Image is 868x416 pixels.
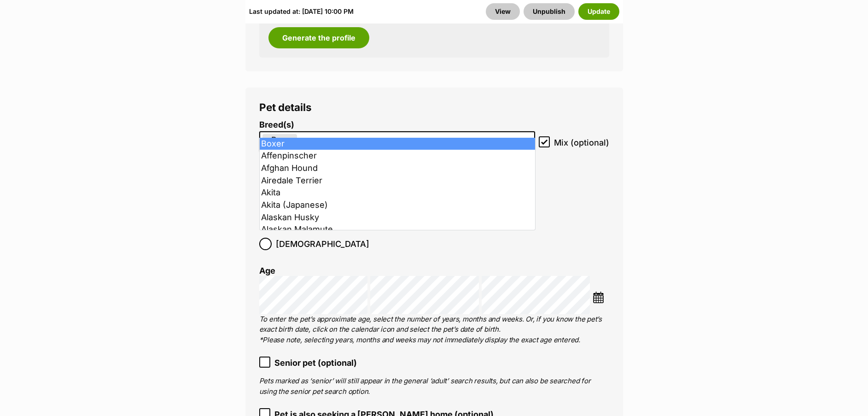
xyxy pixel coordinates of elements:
[260,211,536,224] li: Alaskan Husky
[260,223,536,236] li: Alaskan Malamute
[259,120,535,130] label: Breed(s)
[260,175,536,187] li: Airedale Terrier
[593,292,604,303] img: ...
[268,27,369,48] button: Generate the profile
[578,3,619,20] button: Update
[486,3,520,20] a: View
[260,162,536,175] li: Afghan Hound
[524,3,575,20] button: Unpublish
[259,120,535,189] li: Breed display preview
[260,199,536,211] li: Akita (Japanese)
[259,314,609,346] p: To enter the pet’s approximate age, select the number of years, months and weeks. Or, if you know...
[259,266,275,275] label: Age
[262,134,297,146] li: Boxer
[274,357,357,369] span: Senior pet (optional)
[259,376,609,397] p: Pets marked as ‘senior’ will still appear in the general ‘adult’ search results, but can also be ...
[260,138,536,150] li: Boxer
[260,187,536,199] li: Akita
[265,134,270,146] span: ×
[249,3,354,20] div: Last updated at: [DATE] 10:00 PM
[554,136,609,149] span: Mix (optional)
[276,238,369,250] span: [DEMOGRAPHIC_DATA]
[259,101,312,113] span: Pet details
[260,150,536,162] li: Affenpinscher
